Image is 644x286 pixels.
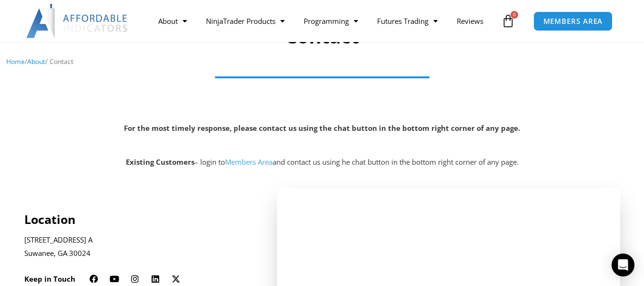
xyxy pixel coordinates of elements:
nav: Breadcrumb [6,55,638,68]
a: Home [6,57,25,66]
a: NinjaTrader Products [196,10,294,32]
a: Programming [294,10,368,32]
a: Members Area [225,157,273,167]
a: 0 [487,7,529,35]
a: About [27,57,45,66]
strong: For the most timely response, please contact us using the chat button in the bottom right corner ... [124,123,520,133]
a: MEMBERS AREA [533,11,613,31]
img: LogoAI | Affordable Indicators – NinjaTrader [26,4,129,38]
a: Futures Trading [368,10,447,32]
div: Open Intercom Messenger [612,254,634,276]
nav: Menu [149,10,499,32]
h6: Keep in Touch [24,275,75,284]
p: – login to and contact us using he chat button in the bottom right corner of any page. [5,156,639,169]
h4: Location [24,212,252,226]
p: [STREET_ADDRESS] A Suwanee, GA 30024 [24,233,252,260]
a: About [149,10,196,32]
strong: Existing Customers [126,157,194,167]
span: MEMBERS AREA [543,18,603,25]
span: 0 [511,11,518,19]
a: Reviews [447,10,493,32]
